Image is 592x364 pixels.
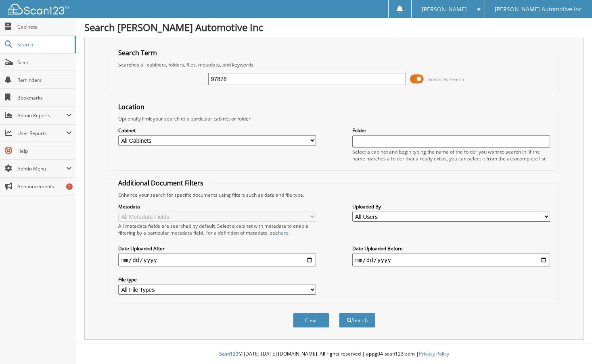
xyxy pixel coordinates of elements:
[118,245,316,252] label: Date Uploaded After
[219,350,238,357] span: Scan123
[114,191,554,198] div: Enhance your search for specific documents using filters such as date and file type.
[293,313,329,328] button: Clear
[66,183,73,190] div: 2
[114,48,161,57] legend: Search Term
[8,4,69,15] img: scan123-logo-white.svg
[17,77,72,83] span: Reminders
[352,127,550,134] label: Folder
[114,102,149,111] legend: Location
[118,203,316,210] label: Metadata
[17,94,72,101] span: Bookmarks
[17,165,66,172] span: Admin Menu
[114,115,554,122] div: Optionally limit your search to a particular cabinet or folder
[114,179,207,187] legend: Additional Document Filters
[84,21,584,34] h1: Search [PERSON_NAME] Automotive Inc
[17,183,72,190] span: Announcements
[495,7,582,12] span: [PERSON_NAME] Automotive Inc
[17,59,72,66] span: Scan
[352,254,550,266] input: end
[352,203,550,210] label: Uploaded By
[118,127,316,134] label: Cabinet
[17,130,66,137] span: User Reports
[118,276,316,283] label: File type
[422,7,467,12] span: [PERSON_NAME]
[428,76,464,82] span: Advanced Search
[17,148,72,154] span: Help
[118,223,316,236] div: All metadata fields are searched by default. Select a cabinet with metadata to enable filtering b...
[76,344,592,364] div: © [DATE]-[DATE] [DOMAIN_NAME]. All rights reserved | appg04-scan123-com |
[352,245,550,252] label: Date Uploaded Before
[278,229,289,236] a: here
[17,41,71,48] span: Search
[17,112,66,119] span: Admin Reports
[339,313,375,328] button: Search
[552,325,592,364] iframe: Chat Widget
[17,23,72,30] span: Cabinets
[419,350,449,357] a: Privacy Policy
[114,61,554,68] div: Searches all cabinets, folders, files, metadata, and keywords
[352,148,550,162] div: Select a cabinet and begin typing the name of the folder you want to search in. If the name match...
[118,254,316,266] input: start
